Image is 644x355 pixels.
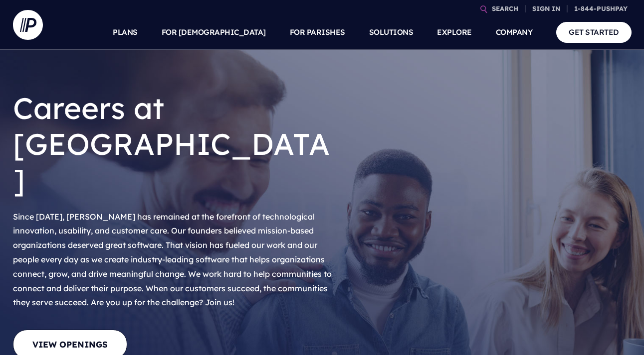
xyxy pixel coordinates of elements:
[437,15,472,50] a: EXPLORE
[162,15,266,50] a: FOR [DEMOGRAPHIC_DATA]
[556,22,632,42] a: GET STARTED
[13,82,337,206] h1: Careers at [GEOGRAPHIC_DATA]
[13,212,332,308] span: Since [DATE], [PERSON_NAME] has remained at the forefront of technological innovation, usability,...
[496,15,533,50] a: COMPANY
[369,15,414,50] a: SOLUTIONS
[290,15,345,50] a: FOR PARISHES
[113,15,138,50] a: PLANS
